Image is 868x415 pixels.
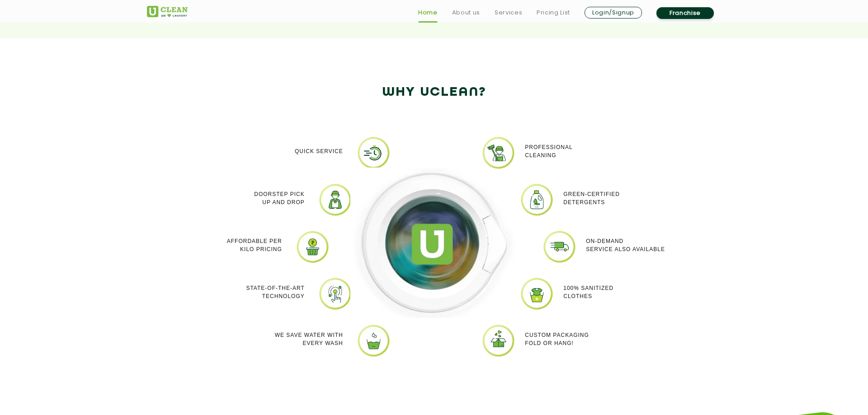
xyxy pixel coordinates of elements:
p: We Save Water with every wash [275,331,343,347]
a: Home [418,7,438,18]
a: Login/Signup [585,7,642,19]
h2: Why Uclean? [147,82,721,103]
p: Doorstep Pick up and Drop [254,190,304,206]
img: UClean Laundry and Dry Cleaning [147,6,188,17]
img: Online dry cleaning services [318,183,352,217]
img: Laundry [542,230,576,264]
p: 100% Sanitized Clothes [563,284,613,300]
p: Professional cleaning [525,143,572,159]
p: Quick Service [295,147,343,155]
img: PROFESSIONAL_CLEANING_11zon.webp [481,136,515,170]
p: Green-Certified Detergents [563,190,620,206]
img: Uclean laundry [520,277,554,311]
p: Affordable per kilo pricing [227,237,282,253]
a: Services [495,7,522,18]
a: About us [452,7,480,18]
img: uclean dry cleaner [481,324,515,358]
p: On-demand service also available [586,237,665,253]
a: Pricing List [537,7,570,18]
a: Franchise [656,7,714,19]
p: Custom packaging Fold or Hang! [525,331,589,347]
img: laundry pick and drop services [296,230,330,264]
img: laundry near me [520,183,554,217]
img: Dry cleaners near me [350,168,518,318]
img: Laundry shop near me [318,277,352,311]
p: State-of-the-art Technology [246,284,304,300]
